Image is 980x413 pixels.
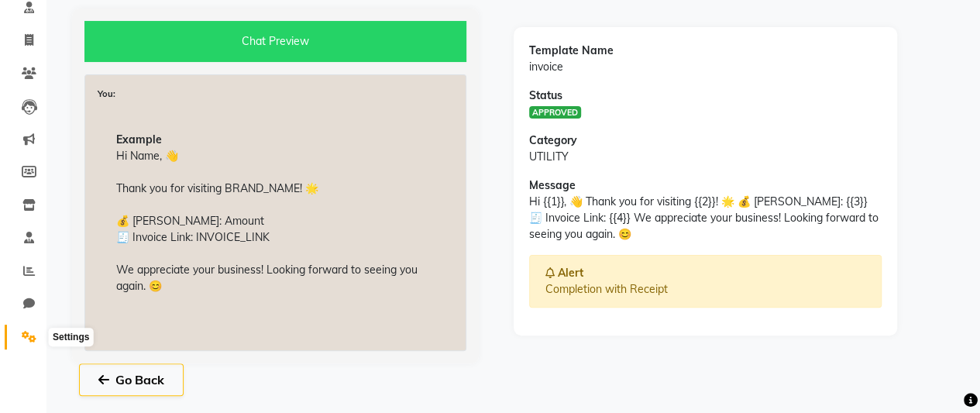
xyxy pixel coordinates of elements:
p: Hi Name, 👋 Thank you for visiting BRAND_NAME! 🌟 💰 [PERSON_NAME]: Amount 🧾 Invoice Link: INVOICE_L... [116,148,435,294]
strong: Example [116,133,162,146]
strong: Category [529,133,577,147]
strong: Template Name [529,43,614,57]
strong: Message [529,178,576,192]
li: Completion with Receipt [545,281,865,298]
button: Go Back [79,363,184,396]
span: APPROVED [529,106,581,119]
div: Chat Preview [84,21,466,62]
p: Hi {{1}}, 👋 Thank you for visiting {{2}}! 🌟 💰 [PERSON_NAME]: {{3}} 🧾 Invoice Link: {{4}} We appre... [529,194,882,243]
strong: You: [98,88,115,99]
strong: Status [529,88,562,102]
strong: Alert [558,266,583,280]
div: Settings [49,328,93,346]
p: UTILITY [529,149,882,165]
p: invoice [529,59,882,75]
